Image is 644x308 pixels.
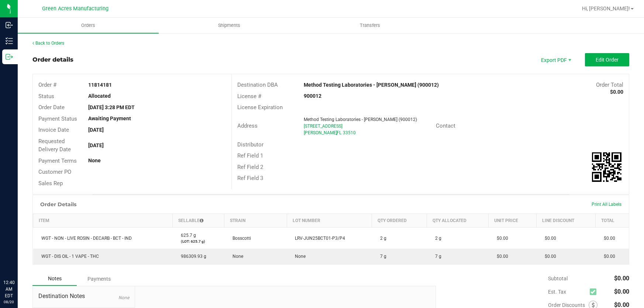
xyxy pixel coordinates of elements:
[42,6,109,12] span: Green Acres Manufacturing
[208,22,250,29] span: Shipments
[614,275,629,282] span: $0.00
[291,254,306,259] span: None
[592,152,621,182] qrcode: 11814181
[596,214,629,228] th: Total
[541,236,556,241] span: $0.00
[489,214,537,228] th: Unit Price
[431,236,441,241] span: 2 g
[38,158,77,164] span: Payment Terms
[7,249,30,271] iframe: Resource center
[38,169,71,175] span: Customer PO
[177,239,220,244] p: (LOT: 625.7 g)
[600,254,615,259] span: $0.00
[590,287,600,297] span: Calculate excise tax
[3,279,14,299] p: 12:40 AM EDT
[237,141,264,148] span: Distributor
[431,254,441,259] span: 7 g
[38,180,63,187] span: Sales Rep
[177,254,206,259] span: 986309.93 g
[6,21,13,29] inline-svg: Inbound
[38,82,56,88] span: Order #
[3,299,14,305] p: 08/20
[372,214,427,228] th: Qty Ordered
[237,164,263,170] span: Ref Field 2
[596,82,623,88] span: Order Total
[88,104,135,110] strong: [DATE] 3:28 PM EDT
[38,236,132,241] span: WGT - NON - LIVE ROSIN - DECARB - BCT - IND
[177,233,196,238] span: 625.7 g
[237,82,278,88] span: Destination DBA
[38,254,99,259] span: WGT - DIS OIL - 1 VAPE - THC
[38,104,65,111] span: Order Date
[304,117,417,122] span: Method Testing Laboratories - [PERSON_NAME] (900012)
[229,236,251,241] span: Bosscotti
[88,93,111,99] strong: Allocated
[237,93,261,100] span: License #
[38,93,54,100] span: Status
[33,214,173,228] th: Item
[304,124,342,129] span: [STREET_ADDRESS]
[548,276,568,281] span: Subtotal
[118,295,129,300] span: None
[88,127,104,133] strong: [DATE]
[38,138,71,153] span: Requested Delivery Date
[6,53,13,60] inline-svg: Outbound
[88,82,112,88] strong: 11814181
[592,152,621,182] img: Scan me!
[77,272,121,285] div: Payments
[38,115,77,122] span: Payment Status
[343,130,356,135] span: 33510
[71,22,105,29] span: Orders
[614,288,629,295] span: $0.00
[229,254,243,259] span: None
[38,292,129,301] span: Destination Notes
[582,6,630,11] span: Hi, [PERSON_NAME]!
[304,93,321,99] strong: 900012
[304,130,337,135] span: [PERSON_NAME]
[237,122,258,129] span: Address
[376,236,386,241] span: 2 g
[237,175,263,181] span: Ref Field 3
[304,82,439,88] strong: Method Testing Laboratories - [PERSON_NAME] (900012)
[224,214,287,228] th: Strain
[537,214,596,228] th: Line Discount
[427,214,489,228] th: Qty Allocated
[610,89,623,95] strong: $0.00
[291,236,345,241] span: LRV-JUN25BCT01-P3/P4
[592,202,621,207] span: Print All Labels
[32,55,73,64] div: Order details
[350,22,390,29] span: Transfers
[548,289,587,295] span: Est. Tax
[38,127,69,133] span: Invoice Date
[336,130,337,135] span: ,
[548,302,589,308] span: Order Discounts
[32,41,64,46] a: Back to Orders
[237,152,263,159] span: Ref Field 1
[88,142,104,148] strong: [DATE]
[337,130,341,135] span: FL
[173,214,224,228] th: Sellable
[600,236,615,241] span: $0.00
[376,254,386,259] span: 7 g
[6,37,13,45] inline-svg: Inventory
[88,115,131,121] strong: Awaiting Payment
[541,254,556,259] span: $0.00
[493,254,508,259] span: $0.00
[596,57,619,63] span: Edit Order
[287,214,372,228] th: Lot Number
[237,104,283,111] span: License Expiration
[88,158,101,163] strong: None
[493,236,508,241] span: $0.00
[436,122,455,129] span: Contact
[32,272,77,286] div: Notes
[533,53,578,66] li: Export PDF
[40,201,76,207] h1: Order Details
